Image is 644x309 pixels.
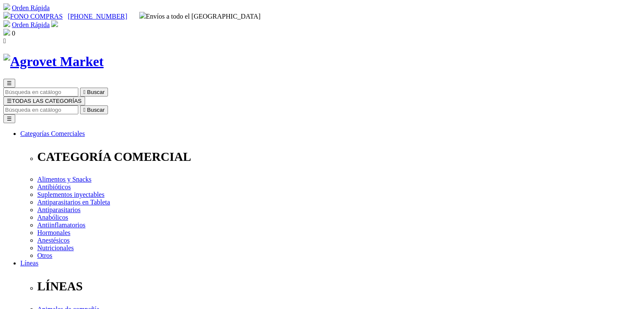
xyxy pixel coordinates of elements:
a: [PHONE_NUMBER] [68,13,127,20]
input: Buscar [3,105,78,114]
span: Buscar [87,89,105,95]
a: Suplementos inyectables [37,191,105,198]
span: ☰ [7,80,12,86]
span: 0 [12,30,15,37]
input: Buscar [3,88,78,97]
iframe: Brevo live chat [4,217,146,305]
img: shopping-cart.svg [3,3,10,10]
img: user.svg [51,20,58,27]
img: delivery-truck.svg [139,12,146,19]
button: ☰TODAS LAS CATEGORÍAS [3,97,85,105]
button:  Buscar [80,88,108,97]
i:  [83,107,86,113]
button:  Buscar [80,105,108,114]
a: Orden Rápida [12,4,50,11]
a: FONO COMPRAS [3,13,63,20]
img: phone.svg [3,12,10,19]
a: Antiparasitarios en Tableta [37,199,110,206]
a: Anabólicos [37,214,68,221]
span: Buscar [87,107,105,113]
img: Agrovet Market [3,54,104,69]
p: LÍNEAS [37,279,641,293]
button: ☰ [3,114,15,123]
button: ☰ [3,79,15,88]
i:  [3,37,6,44]
span: ☰ [7,98,12,104]
a: Antiparasitarios [37,206,80,213]
span: Envíos a todo el [GEOGRAPHIC_DATA] [139,13,261,20]
p: CATEGORÍA COMERCIAL [37,150,641,164]
a: Acceda a su cuenta de cliente [51,21,58,28]
img: shopping-bag.svg [3,29,10,36]
a: Antibióticos [37,183,71,190]
a: Alimentos y Snacks [37,176,91,183]
a: Orden Rápida [12,21,50,28]
i:  [83,89,86,95]
a: Categorías Comerciales [20,130,85,137]
img: shopping-cart.svg [3,20,10,27]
